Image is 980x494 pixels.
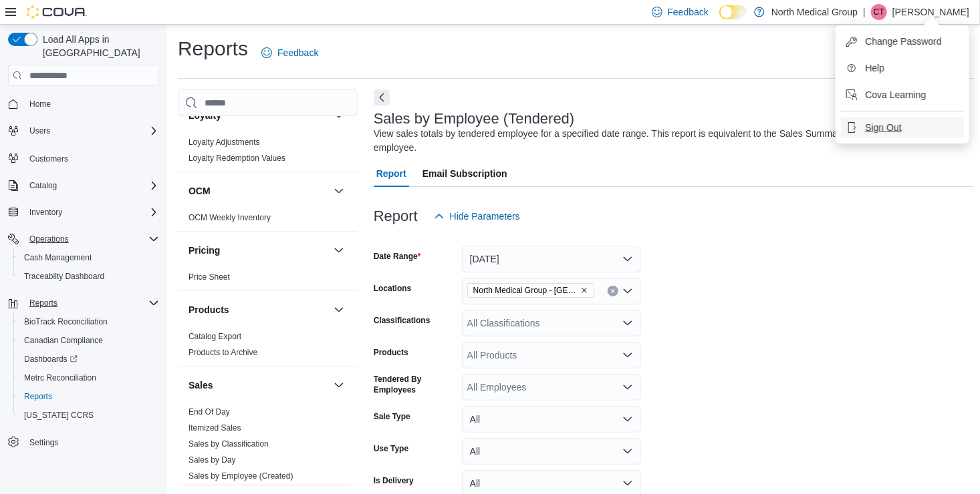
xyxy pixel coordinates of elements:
[189,407,230,417] span: End Of Day
[13,406,164,425] button: [US_STATE] CCRS
[19,389,159,405] span: Reports
[428,203,525,230] button: Hide Parameters
[422,160,507,187] span: Email Subscription
[24,150,159,166] span: Customers
[189,331,241,342] span: Catalog Export
[13,387,164,406] button: Reports
[24,151,74,167] a: Customers
[24,391,52,402] span: Reports
[19,332,108,348] a: Canadian Compliance
[719,5,747,19] input: Dark Mode
[256,39,324,66] a: Feedback
[189,423,241,433] span: Itemized Sales
[19,314,113,330] a: BioTrack Reconciliation
[19,370,159,386] span: Metrc Reconciliation
[462,246,641,272] button: [DATE]
[29,437,58,448] span: Settings
[374,443,408,454] label: Use Type
[622,318,633,328] button: Open list of options
[24,204,159,220] span: Inventory
[189,439,269,449] a: Sales by Classification
[863,4,866,20] p: |
[24,434,159,451] span: Settings
[24,295,63,311] button: Reports
[473,284,578,297] span: North Medical Group - [GEOGRAPHIC_DATA]
[374,475,414,486] label: Is Delivery
[865,61,884,75] span: Help
[841,57,964,79] button: Help
[189,471,293,481] span: Sales by Employee (Created)
[178,134,358,172] div: Loyalty
[331,302,347,318] button: Products
[19,351,83,367] a: Dashboards
[19,407,159,423] span: Washington CCRS
[374,411,410,422] label: Sale Type
[13,267,164,286] button: Traceabilty Dashboard
[189,153,285,164] span: Loyalty Redemption Values
[865,121,901,134] span: Sign Out
[374,251,421,262] label: Date Range
[376,160,406,187] span: Report
[189,184,211,198] h3: OCM
[24,410,94,421] span: [US_STATE] CCRS
[24,231,74,247] button: Operations
[178,35,248,62] h1: Reports
[374,347,408,358] label: Products
[37,33,159,59] span: Load All Apps in [GEOGRAPHIC_DATA]
[24,123,159,139] span: Users
[580,286,588,294] button: Remove North Medical Group - Hillsboro from selection in this group
[189,379,213,392] h3: Sales
[622,350,633,360] button: Open list of options
[622,286,633,296] button: Open list of options
[3,148,164,168] button: Customers
[24,435,64,451] a: Settings
[13,368,164,387] button: Metrc Reconciliation
[841,84,964,105] button: Cova Learning
[189,244,328,257] button: Pricing
[189,471,293,481] a: Sales by Employee (Created)
[13,350,164,368] a: Dashboards
[189,138,260,147] a: Loyalty Adjustments
[622,382,633,393] button: Open list of options
[3,176,164,195] button: Catalog
[3,94,164,113] button: Home
[189,348,257,357] a: Products to Archive
[8,89,159,487] nav: Complex example
[189,137,260,148] span: Loyalty Adjustments
[29,207,62,218] span: Inventory
[719,19,720,20] span: Dark Mode
[29,99,51,109] span: Home
[24,123,55,139] button: Users
[24,178,159,194] span: Catalog
[374,315,431,326] label: Classifications
[331,242,347,258] button: Pricing
[189,439,269,449] span: Sales by Classification
[3,294,164,312] button: Reports
[462,406,641,433] button: All
[19,332,159,348] span: Canadian Compliance
[19,370,102,386] a: Metrc Reconciliation
[19,351,159,367] span: Dashboards
[178,210,358,231] div: OCM
[24,231,159,247] span: Operations
[29,126,50,136] span: Users
[24,316,108,327] span: BioTrack Reconciliation
[19,250,159,266] span: Cash Management
[27,5,87,19] img: Cova
[865,88,926,101] span: Cova Learning
[374,127,967,155] div: View sales totals by tendered employee for a specified date range. This report is equivalent to t...
[24,373,96,383] span: Metrc Reconciliation
[189,272,230,282] a: Price Sheet
[24,335,103,346] span: Canadian Compliance
[189,407,230,417] a: End Of Day
[3,433,164,452] button: Settings
[374,89,390,105] button: Next
[3,230,164,248] button: Operations
[29,180,57,191] span: Catalog
[19,268,159,284] span: Traceabilty Dashboard
[189,244,220,257] h3: Pricing
[19,407,99,423] a: [US_STATE] CCRS
[24,271,104,282] span: Traceabilty Dashboard
[24,204,68,220] button: Inventory
[29,234,69,244] span: Operations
